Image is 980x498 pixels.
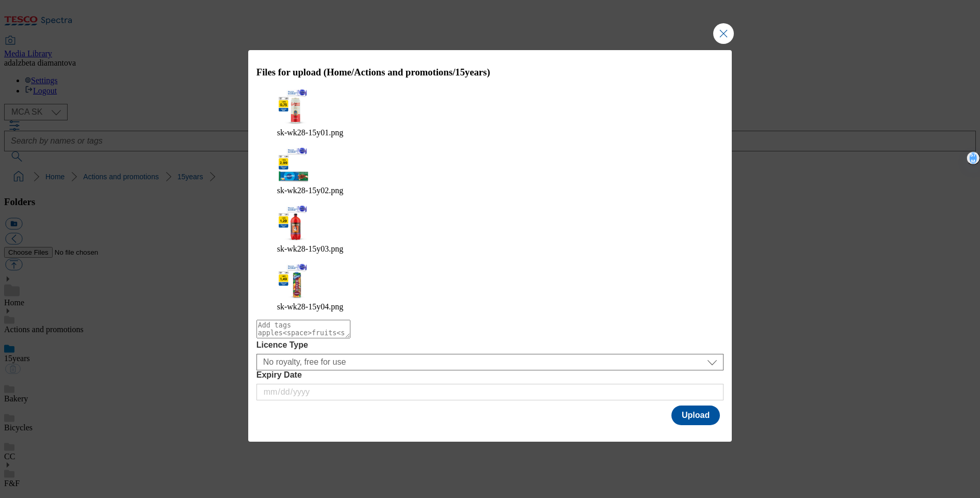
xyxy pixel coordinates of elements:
figcaption: sk-wk28-15y01.png [277,128,703,137]
figcaption: sk-wk28-15y04.png [277,302,703,312]
button: Close Modal [713,23,734,44]
label: Licence Type [256,340,724,350]
img: preview [277,262,308,300]
label: Expiry Date [256,370,724,380]
h3: Files for upload (Home/Actions and promotions/15years) [256,67,724,78]
figcaption: sk-wk28-15y02.png [277,186,703,195]
img: preview [277,146,308,184]
button: Upload [671,406,720,425]
img: preview [277,87,308,126]
img: preview [277,204,308,242]
div: Modal [248,50,732,442]
figcaption: sk-wk28-15y03.png [277,244,703,254]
